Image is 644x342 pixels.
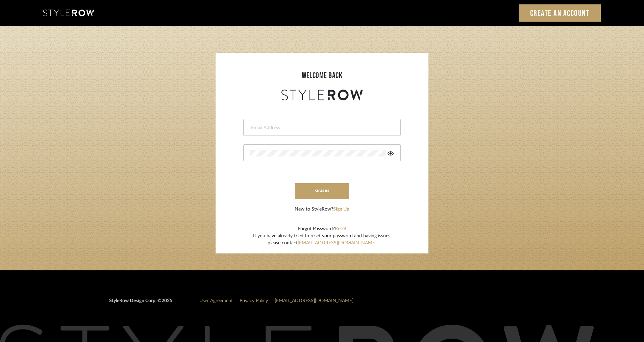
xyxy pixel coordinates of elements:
a: [EMAIL_ADDRESS][DOMAIN_NAME] [298,241,376,245]
input: Email Address [250,124,392,131]
button: Sign Up [333,206,349,213]
button: Reset [335,225,346,233]
div: New to StyleRow? [295,206,349,213]
div: welcome back [222,70,422,82]
a: Create an Account [519,4,601,22]
a: Privacy Policy [240,298,268,303]
div: Forgot Password? [253,225,391,233]
button: sign in [295,183,349,199]
div: StyleRow Design Corp. ©2025 [109,297,172,310]
a: [EMAIL_ADDRESS][DOMAIN_NAME] [275,298,353,303]
a: User Agreement [199,298,233,303]
div: If you have already tried to reset your password and having issues, please contact [253,233,391,247]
